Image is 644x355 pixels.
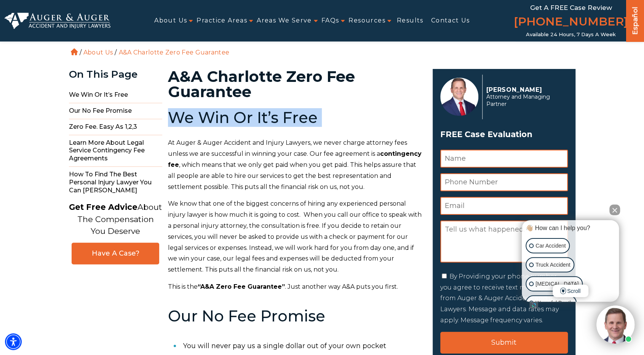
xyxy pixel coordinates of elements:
p: At Auger & Auger Accident and Injury Lawyers, we never charge attorney fees unless we are success... [168,138,423,192]
span: FREE Case Evaluation [440,127,568,142]
a: Results [397,12,423,29]
span: How to Find the Best Personal Injury Lawyer You Can [PERSON_NAME] [69,167,162,198]
img: Auger & Auger Accident and Injury Lawyers Logo [5,13,110,29]
h1: A&A Charlotte Zero Fee Guarantee [168,69,423,99]
strong: Get Free Advice [69,202,137,212]
input: Name [440,150,568,168]
span: Available 24 Hours, 7 Days a Week [526,32,616,38]
div: Accessibility Menu [5,333,22,350]
input: Phone Number [440,173,568,191]
a: Practice Areas [197,12,247,29]
p: [PERSON_NAME] [486,86,564,93]
p: About The Compensation You Deserve [69,201,162,237]
a: Areas We Serve [257,12,312,29]
a: Open intaker chat [529,302,538,309]
a: Home [71,48,78,55]
span: Learn More about Legal Service Contingency Fee Agreements [69,135,162,167]
input: Email [440,197,568,215]
img: Herbert Auger [440,78,478,116]
a: Contact Us [431,12,470,29]
a: [PHONE_NUMBER] [514,13,628,32]
a: Have A Case? [72,243,159,264]
h2: We Win Or It’s Free [168,109,423,126]
h2: Our No Fee Promise [168,308,423,325]
p: We know that one of the biggest concerns of hiring any experienced personal injury lawyer is how ... [168,198,423,275]
strong: contingency fee [168,150,422,168]
label: By Providing your phone number, you agree to receive text messages from Auger & Auger Accident an... [440,273,567,324]
p: Car Accident [535,241,566,251]
span: Scroll [553,285,588,297]
a: FAQs [321,12,339,29]
span: We Win Or It’s Free [69,87,162,103]
img: Intaker widget Avatar [596,305,634,344]
div: 👋🏼 How can I help you? [524,224,617,232]
span: Zero Fee. Easy as 1,2,3 [69,119,162,135]
span: Our No Fee Promise [69,103,162,119]
div: On This Page [69,69,162,80]
a: About Us [154,12,187,29]
p: Wrongful Death [535,298,572,308]
span: Have A Case? [80,249,151,258]
strong: “A&A Zero Fee Guarantee” [198,283,285,290]
p: [MEDICAL_DATA] [535,279,578,289]
input: Submit [440,332,568,353]
p: This is the . Just another way A&A puts you first. [168,281,423,293]
span: Get a FREE Case Review [530,4,612,11]
p: Truck Accident [535,260,570,270]
a: About Us [83,49,113,56]
li: A&A Charlotte Zero Fee Guarantee [117,49,232,56]
a: Resources [348,12,385,29]
span: Attorney and Managing Partner [486,93,564,108]
button: Close Intaker Chat Widget [609,205,620,215]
